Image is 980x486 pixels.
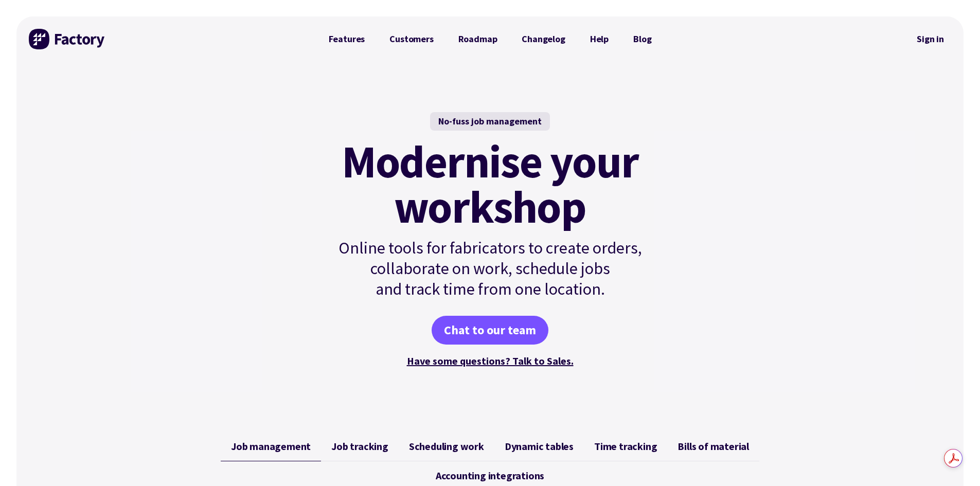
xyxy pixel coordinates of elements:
[430,112,550,131] div: No-fuss job management
[436,470,544,482] span: Accounting integrations
[316,29,664,49] nav: Primary Navigation
[407,354,574,367] a: Have some questions? Talk to Sales.
[910,27,951,51] a: Sign in
[621,29,664,49] a: Blog
[377,29,446,49] a: Customers
[578,29,621,49] a: Help
[409,440,484,453] span: Scheduling work
[910,27,951,51] nav: Secondary Navigation
[29,29,106,49] img: Factory
[316,238,664,299] p: Online tools for fabricators to create orders, collaborate on work, schedule jobs and track time ...
[678,440,749,453] span: Bills of material
[342,139,638,229] mark: Modernise your workshop
[316,29,378,49] a: Features
[505,440,574,453] span: Dynamic tables
[432,316,548,345] a: Chat to our team
[446,29,510,49] a: Roadmap
[231,440,311,453] span: Job management
[331,440,388,453] span: Job tracking
[509,29,577,49] a: Changelog
[594,440,657,453] span: Time tracking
